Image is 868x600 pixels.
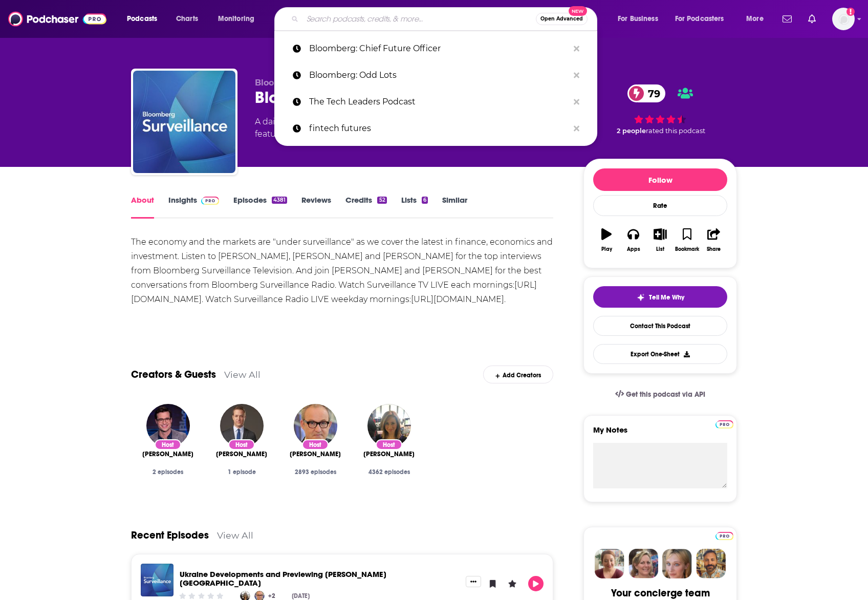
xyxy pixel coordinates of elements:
[627,246,640,252] div: Apps
[255,78,302,88] span: Bloomberg
[483,366,553,383] div: Add Creators
[377,197,386,204] div: 52
[607,382,713,407] a: Get this podcast via API
[638,84,665,102] span: 79
[583,78,737,141] div: 79 2 peoplerated this podcast
[294,404,337,447] img: Tom Keene
[284,7,607,31] div: Search podcasts, credits, & more...
[233,195,287,219] a: Episodes4381
[220,404,264,447] img: David Gura
[647,222,674,259] button: List
[180,569,386,588] a: Ukraine Developments and Previewing Jackson Hole
[675,12,724,26] span: For Podcasters
[309,62,569,89] p: Bloomberg: Odd Lots
[620,222,646,259] button: Apps
[401,195,428,219] a: Lists6
[141,564,173,596] img: Ukraine Developments and Previewing Jackson Hole
[211,11,268,27] button: open menu
[715,419,733,428] a: Pro website
[345,195,386,219] a: Credits52
[309,115,569,142] p: fintech futures
[832,8,855,30] img: User Profile
[528,576,544,591] button: Play
[739,11,776,27] button: open menu
[292,592,310,599] div: [DATE]
[216,450,267,458] a: David Gura
[715,420,733,428] img: Podchaser Pro
[593,286,727,308] button: tell me why sparkleTell Me Why
[176,12,198,26] span: Charts
[133,71,235,173] a: Bloomberg Surveillance
[201,197,219,205] img: Podchaser Pro
[290,450,341,458] span: [PERSON_NAME]
[274,35,597,62] a: Bloomberg: Chief Future Officer
[595,549,624,578] img: Sydney Profile
[674,222,700,259] button: Bookmark
[363,450,415,458] span: [PERSON_NAME]
[146,404,190,447] img: Tim Stenovec
[675,246,699,252] div: Bookmark
[715,530,733,540] a: Pro website
[707,246,721,252] div: Share
[142,450,193,458] span: [PERSON_NAME]
[302,439,329,450] div: Host
[217,530,253,541] a: View All
[178,592,225,600] div: Community Rating: 0 out of 5
[649,293,684,302] span: Tell Me Why
[218,12,254,26] span: Monitoring
[155,439,181,450] div: Host
[363,450,415,458] a: Lisa Abramowicz
[442,195,467,219] a: Similar
[540,16,583,22] span: Open Advanced
[309,35,569,62] p: Bloomberg: Chief Future Officer
[611,587,710,599] div: Your concierge team
[628,549,658,578] img: Barbara Profile
[272,197,287,204] div: 4381
[746,12,764,26] span: More
[696,549,726,578] img: Jon Profile
[131,529,209,542] a: Recent Episodes
[224,369,261,380] a: View All
[301,195,331,219] a: Reviews
[593,168,727,191] button: Follow
[228,439,255,450] div: Host
[168,195,219,219] a: InsightsPodchaser Pro
[593,195,727,216] div: Rate
[593,316,727,336] a: Contact This Podcast
[611,11,671,27] button: open menu
[169,11,204,27] a: Charts
[601,246,612,252] div: Play
[131,195,154,219] a: About
[847,8,855,16] svg: Add a profile image
[8,9,106,29] img: Podchaser - Follow, Share and Rate Podcasts
[139,468,197,476] div: 2 episodes
[466,576,481,587] button: Show More Button
[804,10,820,28] a: Show notifications dropdown
[287,468,344,476] div: 2893 episodes
[593,425,727,443] label: My Notes
[832,8,855,30] span: Logged in as BrunswickDigital
[213,468,270,476] div: 1 episode
[290,450,341,458] a: Tom Keene
[656,246,664,252] div: List
[505,576,520,591] button: Leave a Rating
[627,84,665,102] a: 79
[569,6,587,16] span: New
[485,576,501,591] button: Bookmark Episode
[127,12,157,26] span: Podcasts
[216,450,267,458] span: [PERSON_NAME]
[715,532,733,540] img: Podchaser Pro
[536,13,588,25] button: Open AdvancedNew
[832,8,855,30] button: Show profile menu
[302,11,536,27] input: Search podcasts, credits, & more...
[376,439,402,450] div: Host
[778,10,796,28] a: Show notifications dropdown
[131,368,216,381] a: Creators & Guests
[367,404,411,447] img: Lisa Abramowicz
[618,12,658,26] span: For Business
